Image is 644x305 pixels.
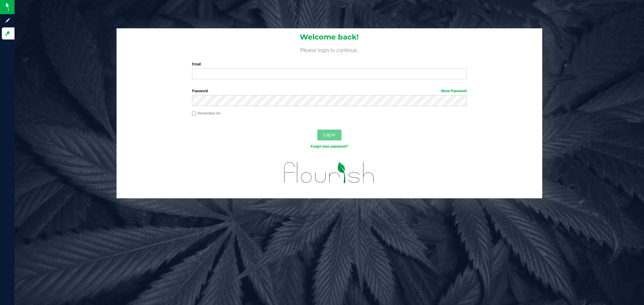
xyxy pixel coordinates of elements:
span: Password [192,89,208,93]
button: Log In [317,130,341,140]
a: Forgot your password? [311,144,348,149]
inline-svg: Log in [5,30,11,36]
h4: Please login to continue. [117,46,542,53]
a: Show Password [441,89,467,93]
input: Remember me [192,112,196,116]
span: Log In [323,132,335,137]
label: Email [192,61,467,67]
img: flourish_logo.svg [276,156,383,190]
inline-svg: Sign up [5,17,11,24]
h1: Welcome back! [117,33,542,41]
label: Remember me [192,111,220,116]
